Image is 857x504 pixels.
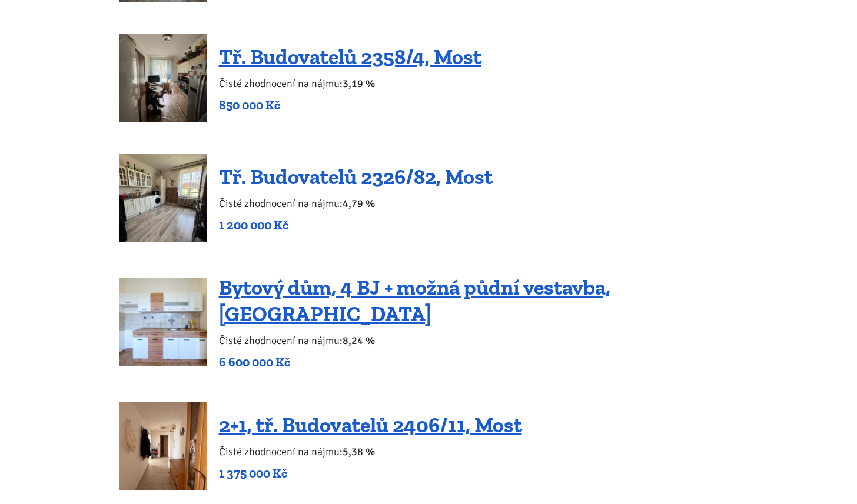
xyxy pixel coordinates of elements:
[219,75,481,92] p: Čisté zhodnocení na nájmu:
[219,44,481,69] a: Tř. Budovatelů 2358/4, Most
[343,445,375,458] b: 5,38 %
[343,197,375,210] b: 4,79 %
[219,195,493,212] p: Čisté zhodnocení na nájmu:
[219,465,522,482] p: 1 375 000 Kč
[219,354,739,371] p: 6 600 000 Kč
[219,443,522,460] p: Čisté zhodnocení na nájmu:
[219,412,522,438] a: 2+1, tř. Budovatelů 2406/11, Most
[219,217,493,233] p: 1 200 000 Kč
[219,275,610,326] a: Bytový dům, 4 BJ + možná půdní vestavba, [GEOGRAPHIC_DATA]
[219,332,739,349] p: Čisté zhodnocení na nájmu:
[343,77,375,90] b: 3,19 %
[343,334,375,347] b: 8,24 %
[219,164,493,189] a: Tř. Budovatelů 2326/82, Most
[219,97,481,114] p: 850 000 Kč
